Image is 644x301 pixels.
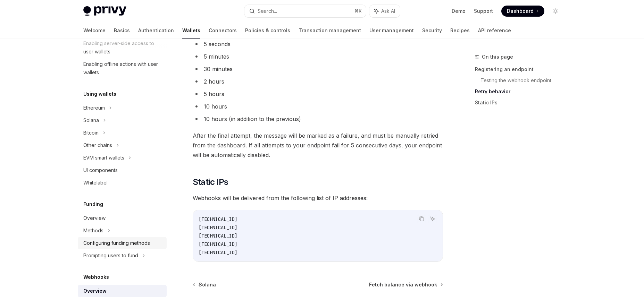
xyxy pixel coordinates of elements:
[369,5,400,17] button: Ask AI
[475,64,567,75] a: Registering an endpoint
[193,177,228,188] span: Static IPs
[199,249,237,256] span: [TECHNICAL_ID]
[482,53,513,61] span: On this page
[83,116,99,124] div: Solana
[474,8,493,15] a: Support
[193,114,443,124] li: 10 hours (in addition to the previous)
[244,5,366,17] button: Search...⌘K
[369,22,414,39] a: User management
[475,97,567,108] a: Static IPs
[475,86,567,97] a: Retry behavior
[480,75,567,86] a: Testing the webhook endpoint
[193,193,443,203] span: Webhooks will be delivered from the following list of IP addresses:
[78,177,167,189] a: Whitelabel
[78,164,167,177] a: UI components
[417,214,426,223] button: Copy the contents from the code block
[114,22,130,39] a: Basics
[83,60,162,77] div: Enabling offline actions with user wallets
[193,131,443,160] span: After the final attempt, the message will be marked as a failure, and must be manually retried fr...
[83,6,126,16] img: light logo
[299,22,361,39] a: Transaction management
[193,52,443,61] li: 5 minutes
[78,212,167,224] a: Overview
[83,273,109,281] h5: Webhooks
[83,141,112,149] div: Other chains
[83,226,103,235] div: Methods
[193,89,443,99] li: 5 hours
[199,281,216,288] span: Solana
[450,22,470,39] a: Recipes
[83,90,116,98] h5: Using wallets
[199,233,237,239] span: [TECHNICAL_ID]
[199,224,237,231] span: [TECHNICAL_ID]
[83,251,138,260] div: Prompting users to fund
[83,166,118,174] div: UI components
[83,129,99,137] div: Bitcoin
[193,39,443,49] li: 5 seconds
[199,241,237,247] span: [TECHNICAL_ID]
[258,7,277,15] div: Search...
[193,77,443,86] li: 2 hours
[138,22,174,39] a: Authentication
[245,22,290,39] a: Policies & controls
[501,6,544,17] a: Dashboard
[507,8,534,15] span: Dashboard
[78,237,167,249] a: Configuring funding methods
[422,22,442,39] a: Security
[193,281,216,288] a: Solana
[78,58,167,79] a: Enabling offline actions with user wallets
[83,179,108,187] div: Whitelabel
[83,200,103,208] h5: Funding
[550,6,561,17] button: Toggle dark mode
[78,285,167,297] a: Overview
[83,22,106,39] a: Welcome
[478,22,511,39] a: API reference
[369,281,442,288] a: Fetch balance via webhook
[83,239,150,247] div: Configuring funding methods
[354,8,362,14] span: ⌘ K
[182,22,200,39] a: Wallets
[83,154,124,162] div: EVM smart wallets
[452,8,466,15] a: Demo
[369,281,437,288] span: Fetch balance via webhook
[209,22,237,39] a: Connectors
[83,104,105,112] div: Ethereum
[193,64,443,74] li: 30 minutes
[381,8,395,15] span: Ask AI
[83,214,106,222] div: Overview
[193,102,443,111] li: 10 hours
[83,287,107,295] div: Overview
[428,214,437,223] button: Ask AI
[199,216,237,222] span: [TECHNICAL_ID]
